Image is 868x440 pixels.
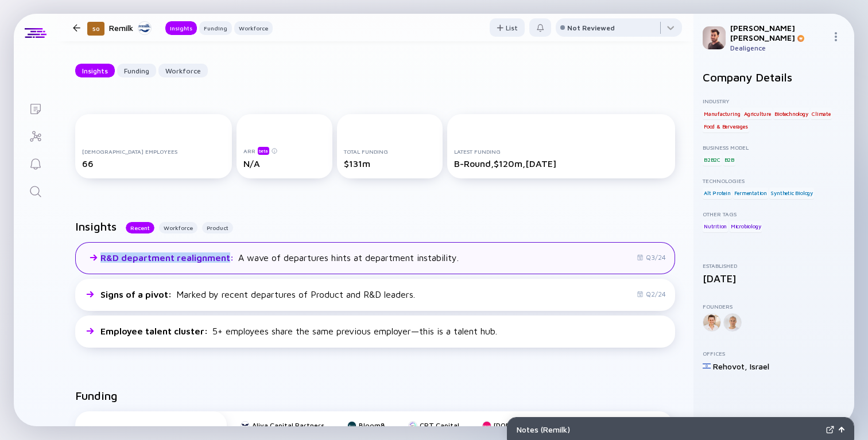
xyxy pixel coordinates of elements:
div: beta [258,147,269,155]
div: 50 [87,22,104,36]
button: Recent [126,222,154,233]
img: Gil Profile Picture [703,26,726,49]
div: Founders [703,303,845,310]
div: Q3/24 [637,253,666,262]
span: Signs of a pivot : [100,289,174,299]
div: Technologies [703,177,845,184]
div: Q2/24 [637,290,666,298]
img: Open Notes [839,427,844,433]
a: Search [14,177,57,204]
button: List [490,18,525,37]
div: [PERSON_NAME] [PERSON_NAME] [730,23,827,42]
div: Fermentation [733,188,768,199]
img: Menu [831,32,840,41]
div: Insights [75,62,115,80]
div: Microbiology [730,221,762,232]
div: Other Tags [703,211,845,217]
div: Alt Protein [703,188,732,199]
div: B-Round, $120m, [DATE] [454,158,668,169]
a: Aliya Capital Partners [241,421,324,430]
div: Israel [750,361,769,371]
div: Dealigence [730,44,827,52]
div: [DATE] [703,272,845,285]
button: Workforce [158,64,208,77]
div: Business Model [703,144,845,151]
div: [DOMAIN_NAME] [494,421,549,430]
button: Workforce [234,21,273,35]
div: Marked by recent departures of Product and R&D leaders. [100,289,415,299]
div: Aliya Capital Partners [252,421,324,430]
div: Workforce [234,22,273,34]
div: B-Round [89,425,146,435]
h2: Company Details [703,71,845,84]
div: Food & Berverages [703,121,749,133]
div: Workforce [158,62,208,80]
div: Notes ( Remilk ) [517,425,821,434]
div: Remilk [109,21,152,35]
div: Rehovot , [713,361,747,371]
div: Nutrition [703,221,728,232]
div: Industry [703,98,845,104]
div: Agriculture [743,108,772,119]
button: Funding [117,64,156,77]
a: [DOMAIN_NAME] [482,421,549,430]
span: Employee talent cluster : [100,326,210,336]
a: Reminders [14,149,57,177]
span: R&D department realignment : [100,252,236,263]
div: N/A [243,158,325,169]
button: Funding [199,21,232,35]
div: Latest Funding [454,148,668,155]
div: Synthetic Biology [769,188,814,199]
div: 5+ employees share the same previous employer—this is a talent hub. [100,326,497,336]
div: List [490,19,525,37]
div: B2B [723,154,735,166]
button: Insights [75,64,115,77]
div: Manufacturing [703,108,741,119]
div: Established [703,262,845,269]
a: Lists [14,94,57,122]
div: Funding [199,22,232,34]
button: Insights [165,21,197,35]
div: Insights [165,22,197,34]
div: A wave of departures hints at department instability. [100,252,459,263]
button: Product [202,222,233,233]
div: B2B2C [703,154,722,166]
img: Expand Notes [826,426,834,434]
div: CPT Capital [420,421,459,430]
h2: Funding [75,389,118,402]
div: [DEMOGRAPHIC_DATA] Employees [82,148,225,155]
img: Israel Flag [703,362,711,370]
div: Funding [117,62,156,80]
a: Bloom8 [347,421,385,430]
div: 66 [82,158,225,169]
a: Investor Map [14,122,57,149]
div: Total Funding [344,148,436,155]
div: Not Reviewed [567,24,615,32]
a: CPT Capital [408,421,459,430]
div: Biotechnology [773,108,809,119]
div: Bloom8 [359,421,385,430]
div: Offices [703,350,845,357]
div: $131m [344,158,436,169]
h2: Insights [75,220,117,233]
div: Climate [811,108,832,119]
div: ARR [243,146,325,155]
button: Workforce [159,222,197,233]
